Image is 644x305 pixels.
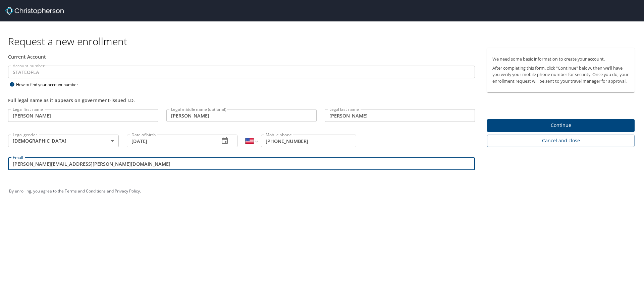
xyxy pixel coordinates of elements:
span: Cancel and close [492,137,629,145]
input: MM/DD/YYYY [127,135,214,147]
p: We need some basic information to create your account. [492,56,629,62]
p: After completing this form, click "Continue" below, then we'll have you verify your mobile phone ... [492,65,629,84]
input: Enter phone number [261,135,356,147]
div: [DEMOGRAPHIC_DATA] [8,135,119,147]
div: Current Account [8,53,475,60]
h1: Request a new enrollment [8,35,640,48]
button: Continue [487,119,635,132]
div: How to find your account number [8,80,92,89]
a: Terms and Conditions [65,188,106,194]
div: By enrolling, you agree to the and . [9,183,635,200]
a: Privacy Policy [115,188,140,194]
button: Cancel and close [487,135,635,147]
span: Continue [492,121,629,130]
div: Full legal name as it appears on government-issued I.D. [8,97,475,104]
img: cbt logo [5,7,64,15]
